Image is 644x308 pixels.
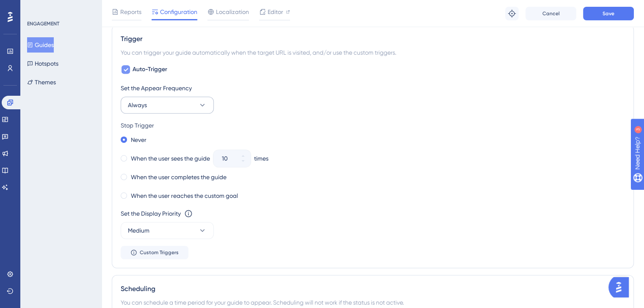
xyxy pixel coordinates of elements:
span: Save [603,10,614,17]
div: Set the Appear Frequency [121,83,625,93]
button: Always [121,97,214,114]
iframe: UserGuiding AI Assistant Launcher [608,275,634,300]
div: You can schedule a time period for your guide to appear. Scheduling will not work if the status i... [121,297,625,308]
button: Themes [27,75,56,90]
button: Custom Triggers [121,246,188,259]
button: Cancel [525,7,576,20]
span: Localization [216,7,249,17]
span: Auto-Trigger [133,64,167,75]
div: times [254,153,268,164]
button: Hotspots [27,56,58,71]
div: You can trigger your guide automatically when the target URL is visited, and/or use the custom tr... [121,47,625,58]
div: ENGAGEMENT [27,20,59,27]
button: Medium [121,222,214,239]
span: Configuration [160,7,197,17]
span: Editor [268,7,283,17]
div: Set the Display Priority [121,208,181,219]
label: When the user sees the guide [131,153,210,164]
label: When the user reaches the custom goal [131,191,238,201]
div: Trigger [121,34,625,44]
button: Guides [27,37,54,53]
span: Custom Triggers [140,249,179,256]
label: When the user completes the guide [131,172,227,182]
div: Scheduling [121,284,625,294]
div: Stop Trigger [121,120,625,130]
span: Need Help? [20,2,53,12]
label: Never [131,135,146,145]
span: Cancel [542,10,560,17]
div: 3 [59,4,61,11]
button: Save [583,7,634,20]
span: Always [128,100,147,110]
span: Medium [128,225,149,236]
span: Reports [120,7,141,17]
